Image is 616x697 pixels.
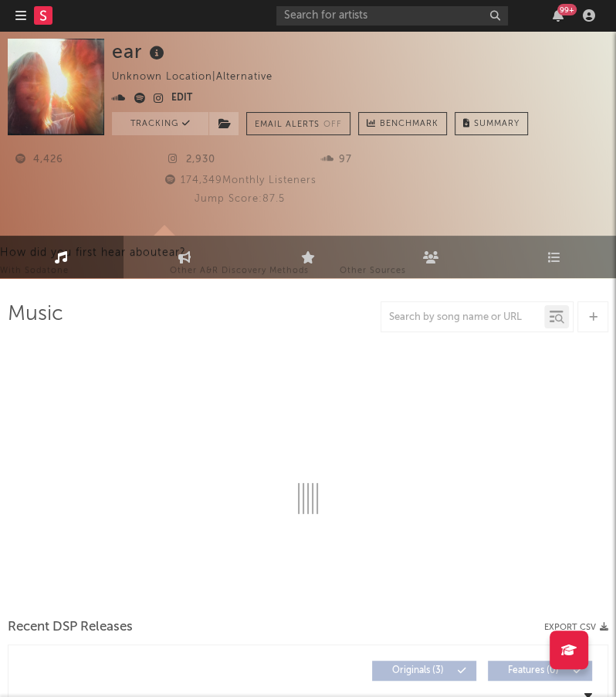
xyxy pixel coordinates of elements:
[246,112,350,135] button: Email AlertsOff
[323,121,342,129] em: Off
[112,39,168,64] div: ear
[557,4,577,15] div: 99 +
[112,68,290,87] div: Unknown Location | Alternative
[455,112,528,135] button: Summary
[382,666,453,675] span: Originals ( 3 )
[372,661,476,681] button: Originals(3)
[474,120,520,128] span: Summary
[544,623,608,632] button: Export CSV
[488,661,592,681] button: Features(0)
[112,112,208,135] button: Tracking
[553,9,564,22] button: 99+
[276,6,508,25] input: Search for artists
[195,194,285,204] span: Jump Score: 87.5
[163,175,316,185] span: 174,349 Monthly Listeners
[381,311,544,324] input: Search by song name or URL
[15,155,63,165] span: 4,426
[358,112,447,135] a: Benchmark
[380,115,438,134] span: Benchmark
[321,155,352,165] span: 97
[171,90,192,108] button: Edit
[498,666,569,675] span: Features ( 0 )
[8,618,133,637] span: Recent DSP Releases
[168,155,215,165] span: 2,930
